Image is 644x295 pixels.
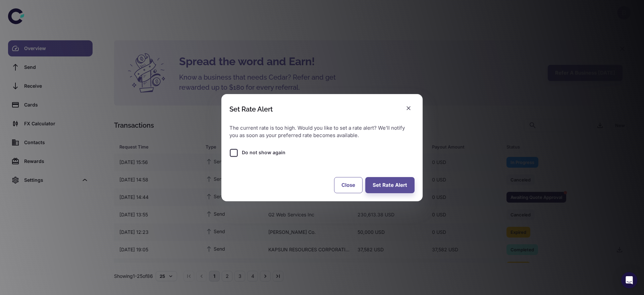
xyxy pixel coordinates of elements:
[242,149,285,156] span: Do not show again
[365,177,415,193] button: Set Rate Alert
[621,272,637,288] div: Open Intercom Messenger
[229,124,415,139] p: The current rate is too high. Would you like to set a rate alert? We’ll notify you as soon as you...
[229,105,273,113] div: Set Rate Alert
[334,177,363,193] button: Close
